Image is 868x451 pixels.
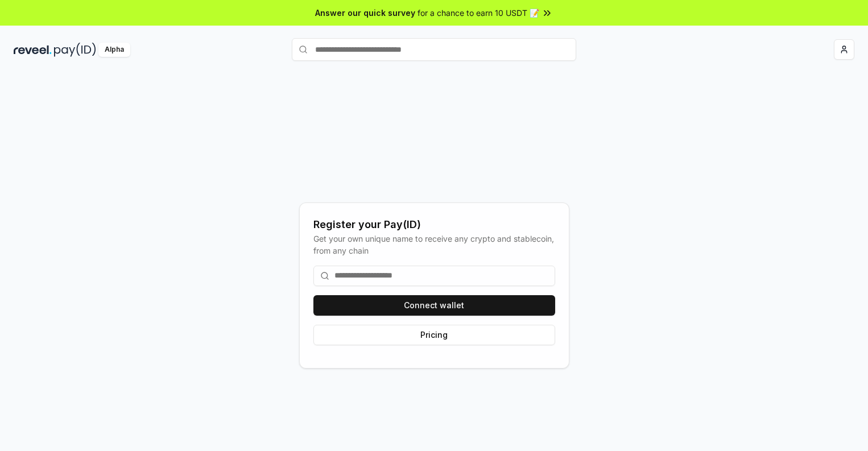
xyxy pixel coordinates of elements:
span: Answer our quick survey [315,7,415,19]
img: pay_id [54,43,96,57]
button: Pricing [313,325,555,345]
button: Connect wallet [313,295,555,316]
img: reveel_dark [14,43,52,57]
span: for a chance to earn 10 USDT 📝 [418,7,539,19]
div: Register your Pay(ID) [313,217,555,233]
div: Get your own unique name to receive any crypto and stablecoin, from any chain [313,233,555,256]
div: Alpha [98,43,130,57]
